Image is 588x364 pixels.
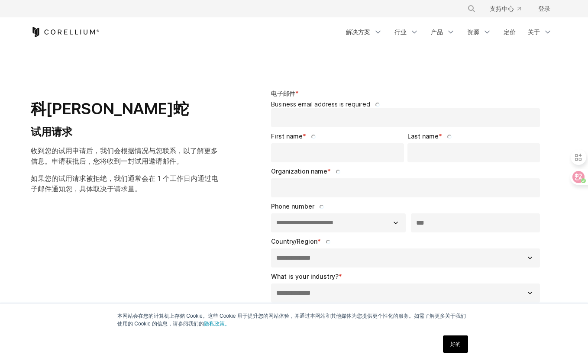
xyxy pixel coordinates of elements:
[450,341,461,347] font: 好的
[31,99,188,118] font: 科[PERSON_NAME]蛇
[538,5,550,12] font: 登录
[31,27,100,37] a: Corellium Home
[504,28,516,35] font: 定价
[271,238,317,245] span: Country/Region
[394,28,407,35] font: 行业
[117,313,466,327] font: 本网站会在您的计算机上存储 Cookie。这些 Cookie 用于提升您的网站体验，并通过本网站和其他媒体为您提供更个性化的服务。如需了解更多关于我们使用的 Cookie 的信息，请参阅我们的
[490,5,514,12] font: 支持中心
[31,174,218,193] font: 如果您的试用请求被拒绝，我们通常会在 1 个工作日内通过电子邮件通知您，具体取决于请求量。
[204,321,230,327] a: 隐私政策。
[271,203,326,210] span: Phone number
[31,126,72,138] font: 试用请求
[407,132,439,140] span: Last name
[271,90,295,97] span: 电子邮件
[271,273,339,280] span: What is your industry?
[467,28,479,35] font: 资源
[528,28,540,35] font: 关于
[31,146,218,165] font: 收到您的试用申请后，我们会根据情况与您联系，以了解更多信息。申请获批后，您将收到一封试用邀请邮件。
[346,28,370,35] font: 解决方案
[457,1,557,16] div: Navigation Menu
[464,1,479,16] button: Search
[271,132,303,140] span: First name
[341,24,557,40] div: Navigation Menu
[271,168,327,175] span: Organization name
[431,28,443,35] font: 产品
[271,100,543,108] legend: Business email address is required
[443,335,468,353] a: 好的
